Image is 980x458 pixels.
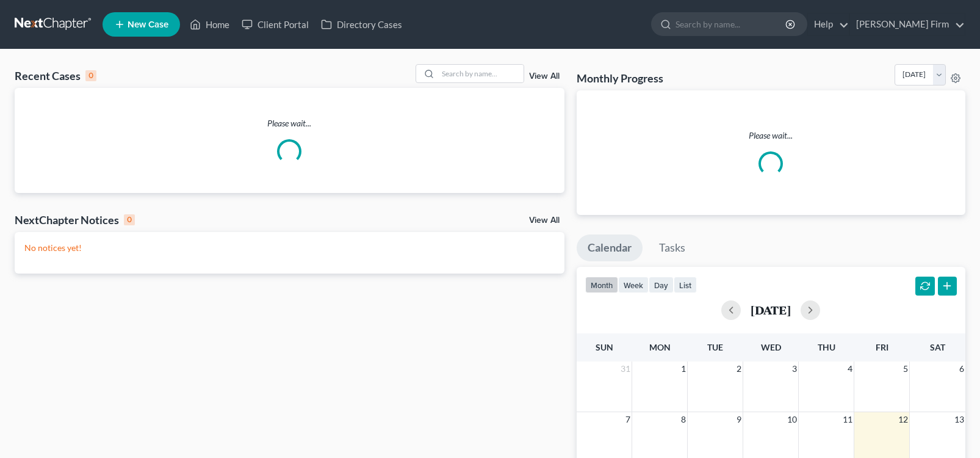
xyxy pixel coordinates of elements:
div: 0 [124,214,135,225]
button: day [649,277,674,293]
span: 2 [735,362,743,376]
span: 12 [897,412,909,427]
p: Please wait... [15,117,564,129]
a: View All [529,72,560,81]
a: Tasks [648,234,696,261]
span: Wed [761,342,781,352]
span: 9 [735,412,743,427]
a: Calendar [577,234,643,261]
input: Search by name... [438,65,524,82]
a: [PERSON_NAME] Firm [850,13,965,35]
button: list [674,277,697,293]
span: Sun [596,342,613,352]
span: 13 [953,412,965,427]
h3: Monthly Progress [577,71,663,85]
span: 4 [846,362,854,376]
div: 0 [85,70,96,81]
span: Sat [930,342,945,352]
span: Fri [876,342,888,352]
span: 10 [786,412,798,427]
p: No notices yet! [24,242,555,254]
span: 3 [791,362,798,376]
span: 31 [619,362,632,376]
a: Directory Cases [315,13,408,35]
span: 11 [841,412,854,427]
div: Recent Cases [15,68,96,83]
button: week [618,277,649,293]
span: 6 [958,362,965,376]
span: Tue [707,342,723,352]
span: New Case [128,20,168,29]
button: month [585,277,618,293]
p: Please wait... [586,129,956,142]
h2: [DATE] [751,304,791,316]
span: 8 [680,412,687,427]
a: View All [529,216,560,225]
span: Thu [818,342,835,352]
input: Search by name... [676,13,787,35]
a: Home [184,13,236,35]
span: 5 [902,362,909,376]
a: Client Portal [236,13,315,35]
span: 7 [624,412,632,427]
a: Help [808,13,849,35]
div: NextChapter Notices [15,213,135,227]
span: Mon [649,342,671,352]
span: 1 [680,362,687,376]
